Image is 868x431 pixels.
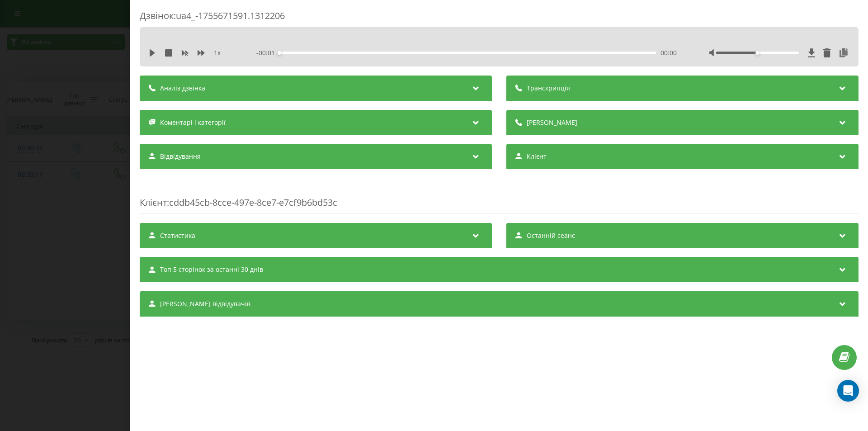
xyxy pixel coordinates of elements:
[140,178,859,214] div: : cddb45cb-8cce-497e-8ce7-e7cf9b6bd53c
[660,48,677,57] span: 00:00
[527,231,575,240] span: Останній сеанс
[527,118,577,127] span: [PERSON_NAME]
[160,231,195,240] span: Статистика
[160,118,226,127] span: Коментарі і категорії
[140,196,167,208] span: Клієнт
[160,152,201,161] span: Відвідування
[214,48,221,57] span: 1 x
[256,48,279,57] span: - 00:01
[160,299,250,308] span: [PERSON_NAME] відвідувачів
[278,51,281,55] div: Accessibility label
[527,152,547,161] span: Клієнт
[756,51,759,55] div: Accessibility label
[160,265,263,274] span: Топ 5 сторінок за останні 30 днів
[140,9,859,27] div: Дзвінок : ua4_-1755671591.1312206
[837,380,859,402] div: Open Intercom Messenger
[160,84,205,93] span: Аналіз дзвінка
[527,84,570,93] span: Транскрипція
